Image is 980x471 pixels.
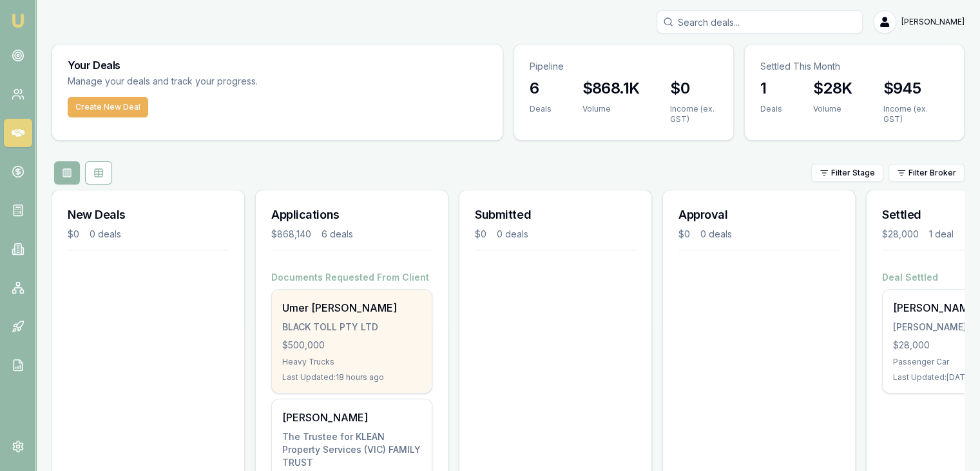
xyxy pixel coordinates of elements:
div: 1 deal [929,228,954,241]
h3: $0 [670,78,717,99]
div: $868,140 [271,228,311,241]
div: $0 [68,228,79,241]
h3: $28K [813,78,852,99]
div: Heavy Trucks [282,357,421,367]
button: Create New Deal [68,97,148,117]
div: $28,000 [882,228,919,241]
h3: 6 [530,78,552,99]
div: 6 deals [322,228,353,241]
h3: $868.1K [582,78,640,99]
div: $0 [475,228,486,241]
div: Deals [530,104,552,114]
div: Income (ex. GST) [883,104,948,125]
div: 0 deals [90,228,121,241]
h3: Approval [678,206,840,224]
button: Filter Stage [811,164,883,182]
h3: Your Deals [68,60,487,70]
span: Filter Broker [908,168,956,178]
div: BLACK TOLL PTY LTD [282,321,421,334]
div: Deals [760,104,782,114]
div: Volume [582,104,640,114]
h3: Submitted [475,206,636,224]
button: Filter Broker [889,164,965,182]
div: $0 [678,228,690,241]
div: Income (ex. GST) [670,104,717,125]
input: Search deals [657,10,863,34]
div: Umer [PERSON_NAME] [282,300,421,316]
div: Last Updated: 18 hours ago [282,372,421,383]
h3: Applications [271,206,432,224]
div: 0 deals [700,228,732,241]
div: $500,000 [282,339,421,352]
h4: Documents Requested From Client [271,271,432,284]
p: Settled This Month [760,60,948,73]
p: Pipeline [530,60,718,73]
img: emu-icon-u.png [10,13,26,28]
span: [PERSON_NAME] [901,17,965,27]
h3: New Deals [68,206,229,224]
h3: 1 [760,78,782,99]
span: Filter Stage [831,168,875,178]
div: Volume [813,104,852,114]
div: The Trustee for KLEAN Property Services (VIC) FAMILY TRUST [282,430,421,469]
p: Manage your deals and track your progress. [68,74,398,89]
h3: $945 [883,78,948,99]
div: 0 deals [497,228,528,241]
div: [PERSON_NAME] [282,410,421,425]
